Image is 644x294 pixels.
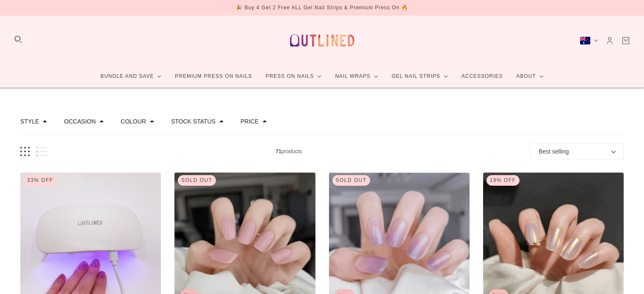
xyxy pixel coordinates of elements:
[168,65,259,88] a: Premium Press On Nails
[285,22,359,58] a: Outlined
[486,175,520,186] div: 19% Off
[509,65,550,88] a: About
[94,65,168,88] a: Bundle and Save
[236,3,408,12] div: 🎉 Buy 4 Get 2 Free ALL Gel Nail Strips & Premium Press On 🔥
[240,118,259,124] button: Filter by Price
[121,118,146,124] button: Filter by Colour
[605,36,614,45] a: Account
[178,175,216,186] div: Sold out
[621,36,630,45] a: Cart
[24,175,57,186] div: 33% Off
[64,118,96,124] button: Filter by Occasion
[328,65,385,88] a: Nail Wraps
[455,65,510,88] a: Accessories
[20,147,30,157] button: Grid view
[47,147,531,156] span: products
[171,118,216,124] button: Filter by Stock status
[259,65,328,88] a: Press On Nails
[14,35,23,44] button: Search
[276,148,282,154] b: 71
[580,36,598,45] button: Australia
[385,65,455,88] a: Gel Nail Strips
[332,175,370,186] div: Sold out
[20,118,39,124] button: Filter by Style
[531,143,624,160] button: Best selling
[36,147,47,157] button: List view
